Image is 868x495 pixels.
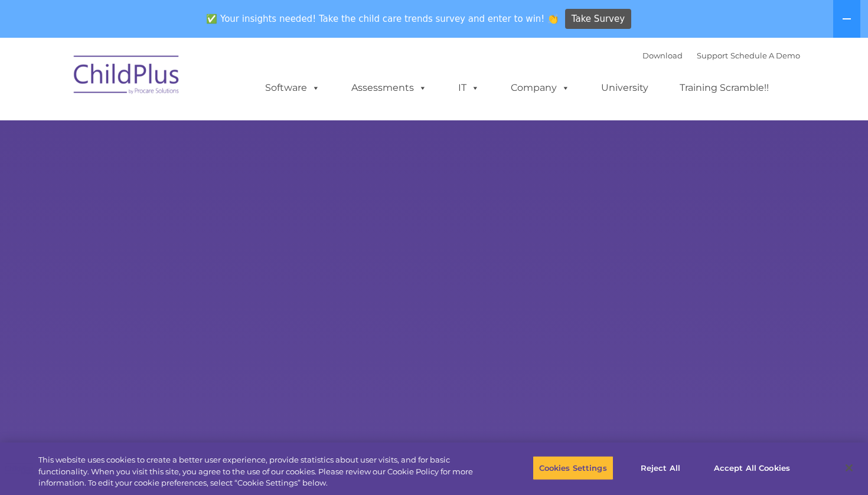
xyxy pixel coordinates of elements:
[730,51,800,60] a: Schedule A Demo
[642,51,800,60] font: |
[340,76,439,100] a: Assessments
[38,454,478,489] div: This website uses cookies to create a better user experience, provide statistics about user visit...
[836,455,862,481] button: Close
[624,455,697,480] button: Reject All
[446,76,491,100] a: IT
[68,47,186,106] img: ChildPlus by Procare Solutions
[533,455,614,480] button: Cookies Settings
[253,76,332,100] a: Software
[202,8,563,31] span: ✅ Your insights needed! Take the child care trends survey and enter to win! 👏
[668,76,781,100] a: Training Scramble!!
[697,51,728,60] a: Support
[565,9,632,29] a: Take Survey
[707,455,797,480] button: Accept All Cookies
[589,76,660,100] a: University
[642,51,683,60] a: Download
[572,9,625,29] span: Take Survey
[499,76,582,100] a: Company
